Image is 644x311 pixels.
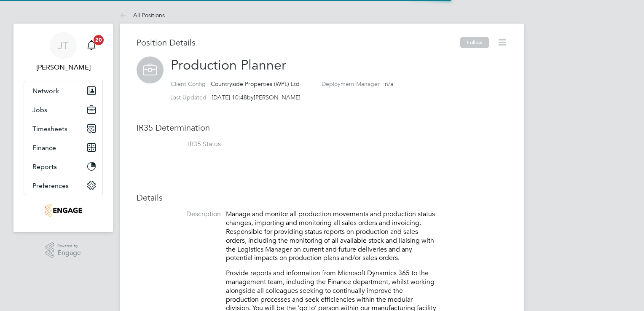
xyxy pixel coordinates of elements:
button: Preferences [24,176,102,195]
button: Jobs [24,100,102,119]
span: Finance [32,144,56,152]
label: Description [137,210,221,219]
label: Deployment Manager [322,80,380,88]
span: Reports [32,163,57,171]
button: Reports [24,157,102,176]
a: JT[PERSON_NAME] [24,32,103,72]
h3: IR35 Determination [137,122,507,133]
span: 20 [94,35,104,45]
a: All Positions [120,11,165,19]
span: Production Planner [171,57,286,73]
span: Jobs [32,106,47,114]
label: Client Config [171,80,206,88]
span: Countryside Properties (WPL) Ltd [211,80,300,88]
div: by [170,94,301,101]
span: Joanne Taylor [24,62,103,72]
a: Powered byEngage [46,242,81,258]
label: IR35 Status [137,140,221,149]
nav: Main navigation [13,24,113,232]
p: Manage and monitor all production movements and production status changes, importing and monitori... [226,210,437,263]
button: Network [24,81,102,100]
a: Go to home page [24,204,103,217]
span: [PERSON_NAME] [254,94,301,101]
span: Engage [57,249,81,257]
span: Preferences [32,182,69,190]
img: fusionstaff-logo-retina.png [44,204,82,217]
h3: Details [137,192,507,203]
span: Network [32,87,59,95]
button: Finance [24,138,102,157]
span: n/a [385,80,393,88]
a: 20 [83,32,100,59]
span: Timesheets [32,125,67,133]
h3: Position Details [137,37,460,48]
span: [DATE] 10:48 [212,94,247,101]
button: Follow [460,37,489,48]
span: JT [58,40,69,51]
button: Timesheets [24,119,102,138]
label: Last Updated [170,94,207,101]
span: Powered by [57,242,81,249]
